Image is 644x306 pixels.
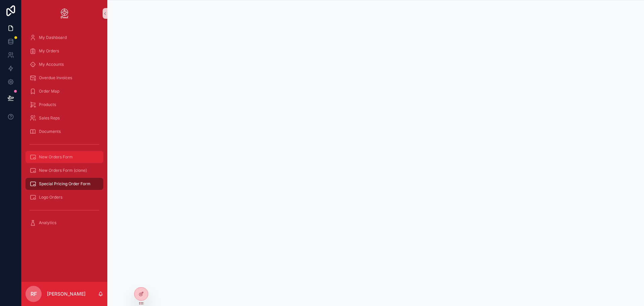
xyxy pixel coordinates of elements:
span: Sales Reps [39,115,60,121]
a: Products [25,99,103,111]
span: Overdue Invoices [39,75,72,81]
a: My Dashboard [25,32,103,44]
p: [PERSON_NAME] [47,291,86,297]
span: Special Pricing Order Form [39,181,91,187]
span: Order Map [39,89,59,94]
span: Products [39,102,56,107]
a: Analytics [25,217,103,229]
span: New Orders Form [39,154,73,160]
span: My Dashboard [39,35,67,40]
a: Order Map [25,85,103,97]
a: Documents [25,125,103,138]
a: New Orders Form (clone) [25,164,103,176]
div: scrollable content [21,27,107,238]
a: Sales Reps [25,112,103,124]
a: My Accounts [25,58,103,70]
span: Analytics [39,220,56,225]
span: Logo Orders [39,195,62,200]
img: App logo [59,8,70,19]
span: Documents [39,129,61,134]
span: My Orders [39,48,59,54]
a: Logo Orders [25,191,103,203]
span: New Orders Form (clone) [39,168,87,173]
span: RF [31,290,37,298]
a: Special Pricing Order Form [25,178,103,190]
a: New Orders Form [25,151,103,163]
a: My Orders [25,45,103,57]
span: My Accounts [39,62,64,67]
a: Overdue Invoices [25,72,103,84]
